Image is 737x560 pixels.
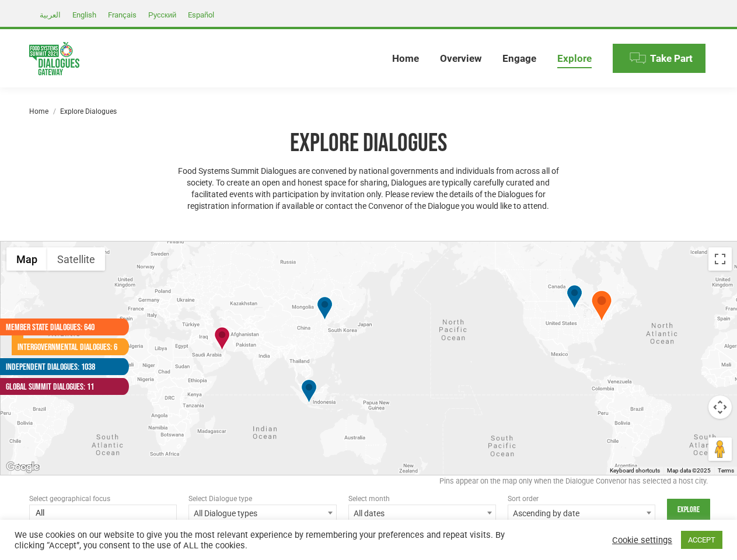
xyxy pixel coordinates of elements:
[172,128,565,159] h1: Explore Dialogues
[650,52,693,65] span: Take Part
[188,493,336,505] div: Select Dialogue type
[708,247,732,271] button: Toggle fullscreen view
[188,10,214,19] span: Español
[349,505,495,521] span: All dates
[47,247,105,271] button: Show satellite imagery
[557,52,592,65] span: Explore
[348,493,496,505] div: Select month
[102,8,142,22] a: Français
[108,10,137,19] span: Français
[148,10,176,19] span: Русский
[708,437,732,461] button: Drag Pegman onto the map to open Street View
[29,42,79,75] img: Food Systems Summit Dialogues
[29,107,48,116] a: Home
[72,10,96,19] span: English
[4,460,42,475] img: Google
[142,8,182,22] a: Русский
[40,10,61,19] span: العربية
[29,493,177,505] div: Select geographical focus
[15,530,510,551] div: We use cookies on our website to give you the most relevant experience by remembering your prefer...
[508,505,655,521] span: Ascending by date
[667,499,710,521] input: Explore
[188,505,336,521] span: All Dialogue types
[718,467,734,474] a: Terms (opens in new tab)
[667,467,711,474] span: Map data ©2025
[508,505,655,521] span: Ascending by date
[29,475,708,493] div: Pins appear on the map only when the Dialogue Convenor has selected a host city.
[12,338,117,355] a: Intergovernmental Dialogues: 6
[629,50,647,67] img: Menu icon
[182,8,220,22] a: Español
[4,460,42,475] a: Open this area in Google Maps (opens a new window)
[189,505,336,521] span: All Dialogue types
[348,505,496,521] span: All dates
[610,467,660,475] button: Keyboard shortcuts
[392,52,419,65] span: Home
[34,8,67,22] a: العربية
[440,52,481,65] span: Overview
[508,493,655,505] div: Sort order
[172,165,565,212] p: Food Systems Summit Dialogues are convened by national governments and individuals from across al...
[60,107,117,116] span: Explore Dialogues
[6,247,47,271] button: Show street map
[612,535,672,545] a: Cookie settings
[502,52,536,65] span: Engage
[67,8,102,22] a: English
[708,395,732,419] button: Map camera controls
[681,531,722,549] a: ACCEPT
